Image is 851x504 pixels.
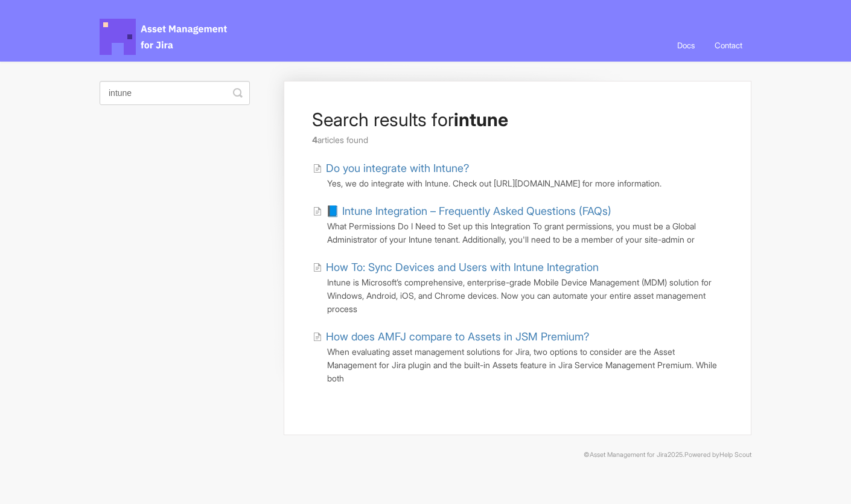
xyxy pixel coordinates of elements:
a: Help Scout [719,451,751,459]
a: Docs [668,29,704,62]
strong: intune [454,109,508,130]
a: Do you integrate with Intune? [313,160,469,176]
span: Powered by [684,451,751,459]
p: © 2025. [100,450,751,461]
h1: Search results for [312,109,723,130]
a: 📘 Intune Integration – Frequently Asked Questions (FAQs) [313,203,611,219]
strong: 4 [312,135,317,145]
p: When evaluating asset management solutions for Jira, two options to consider are the Asset Manage... [327,345,723,384]
p: Intune is Microsoft’s comprehensive, enterprise-grade Mobile Device Management (MDM) solution for... [327,276,723,315]
p: articles found [312,133,723,147]
input: Search [100,81,250,105]
a: How does AMFJ compare to Assets in JSM Premium? [313,328,589,345]
a: Asset Management for Jira [590,451,668,459]
p: What Permissions Do I Need to Set up this Integration To grant permissions, you must be a Global ... [327,220,723,246]
p: Yes, we do integrate with Intune. Check out [URL][DOMAIN_NAME] for more information. [327,177,723,190]
span: Asset Management for Jira Docs [100,19,229,55]
a: Contact [706,29,751,62]
a: How To: Sync Devices and Users with Intune Integration [313,259,599,275]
